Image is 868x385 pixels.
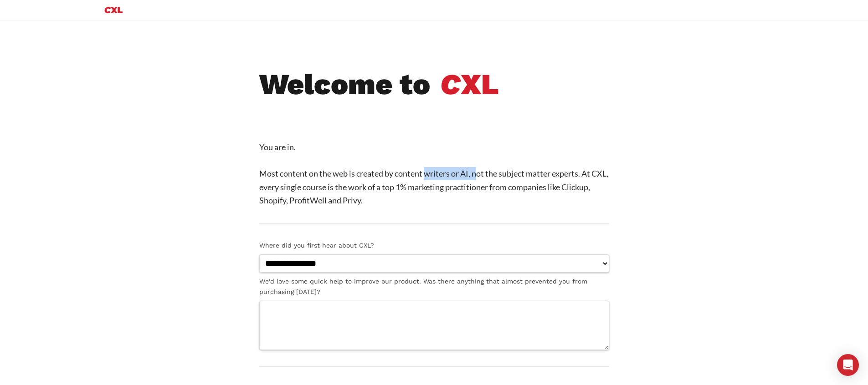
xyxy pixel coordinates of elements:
b: Welcome to [259,67,430,101]
i: C [440,67,461,101]
div: Open Intercom Messenger [837,354,859,376]
label: We'd love some quick help to improve our product. Was there anything that almost prevented you fr... [259,276,609,297]
p: You are in. Most content on the web is created by content writers or AI, not the subject matter e... [259,141,609,207]
label: Where did you first hear about CXL? [259,240,609,251]
b: XL [440,67,499,101]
